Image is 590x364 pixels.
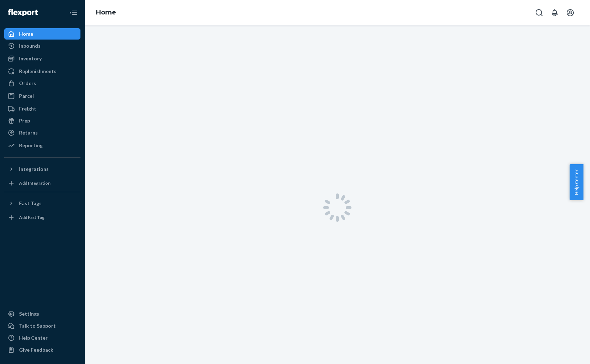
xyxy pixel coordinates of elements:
[90,2,122,23] ol: breadcrumbs
[19,322,56,329] div: Talk to Support
[4,140,80,151] a: Reporting
[4,40,80,52] a: Inbounds
[19,105,36,112] div: Freight
[4,332,80,344] a: Help Center
[8,9,38,16] img: Flexport logo
[4,320,80,332] button: Talk to Support
[19,214,44,220] div: Add Fast Tag
[4,115,80,126] a: Prep
[4,212,80,223] a: Add Fast Tag
[19,129,38,136] div: Returns
[19,346,53,353] div: Give Feedback
[19,166,49,173] div: Integrations
[4,127,80,138] a: Returns
[532,6,546,20] button: Open Search Box
[548,6,562,20] button: Open notifications
[4,90,80,102] a: Parcel
[19,310,39,317] div: Settings
[4,28,80,40] a: Home
[66,6,80,20] button: Close Navigation
[96,8,116,16] a: Home
[4,344,80,356] button: Give Feedback
[19,30,33,37] div: Home
[4,163,80,175] button: Integrations
[4,103,80,114] a: Freight
[19,80,36,87] div: Orders
[4,198,80,209] button: Fast Tags
[19,42,41,49] div: Inbounds
[4,78,80,89] a: Orders
[19,200,42,207] div: Fast Tags
[19,334,48,341] div: Help Center
[4,66,80,77] a: Replenishments
[4,178,80,189] a: Add Integration
[19,142,43,149] div: Reporting
[19,55,42,62] div: Inventory
[563,6,577,20] button: Open account menu
[4,308,80,320] a: Settings
[19,117,30,124] div: Prep
[19,180,50,186] div: Add Integration
[19,93,34,100] div: Parcel
[570,164,583,200] button: Help Center
[19,68,56,75] div: Replenishments
[4,53,80,64] a: Inventory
